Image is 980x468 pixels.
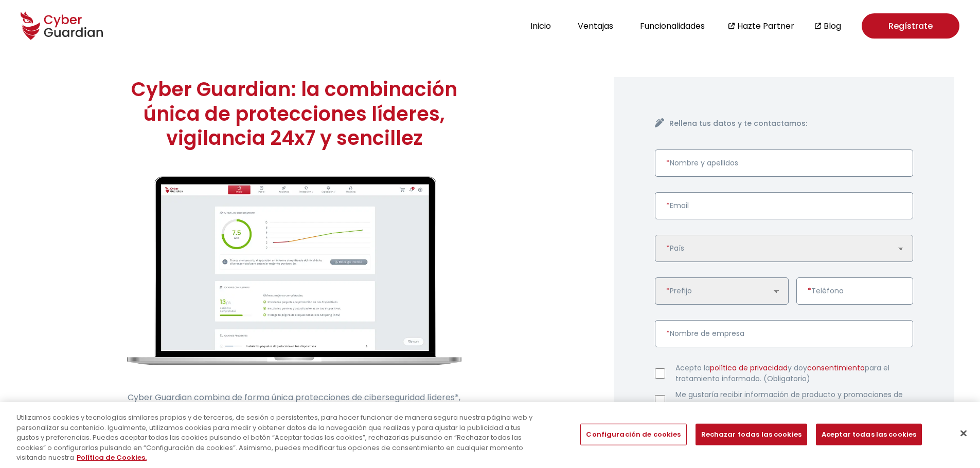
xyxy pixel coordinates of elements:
[637,19,708,33] button: Funcionalidades
[16,413,539,463] div: Utilizamos cookies y tecnologías similares propias y de terceros, de sesión o persistentes, para ...
[675,389,913,411] label: Me gustaría recibir información de producto y promociones de Cyber Guardian.
[737,20,794,32] a: Hazte Partner
[669,118,913,129] h4: Rellena tus datos y te contactamos:
[127,176,461,366] img: cyberguardian-home
[796,277,913,305] input: Introduce un número de teléfono válido.
[807,363,865,373] a: consentimiento
[527,19,554,33] button: Inicio
[114,77,474,151] h1: Cyber Guardian: la combinación única de protecciones líderes, vigilancia 24x7 y sencillez
[575,19,616,33] button: Ventajas
[580,424,686,445] button: Configuración de cookies
[816,424,922,445] button: Aceptar todas las cookies
[77,453,147,462] a: Más información sobre su privacidad, se abre en una nueva pestaña
[710,363,788,373] a: política de privacidad
[675,363,913,384] label: Acepto la y doy para el tratamiento informado. (Obligatorio)
[952,422,975,445] button: Cerrar
[862,13,959,39] a: Regístrate
[824,20,841,32] a: Blog
[696,424,807,445] button: Rechazar todas las cookies
[114,391,474,429] p: Cyber Guardian combina de forma única protecciones de ciberseguridad líderes*, vigilancia 24x7 y ...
